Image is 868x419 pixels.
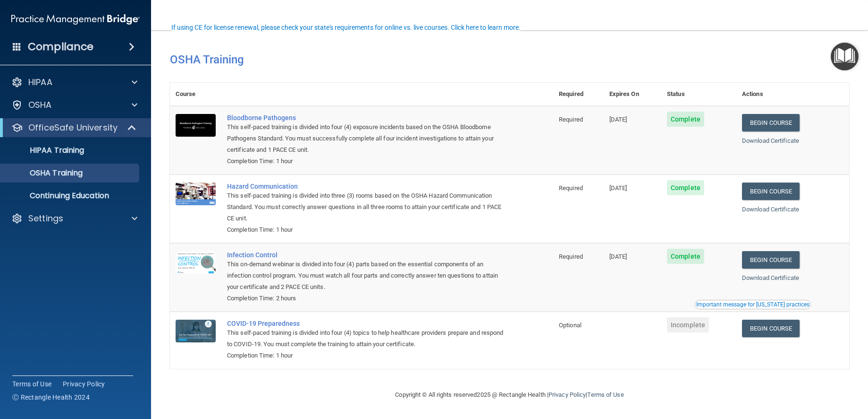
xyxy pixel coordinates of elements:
a: Begin Course [742,320,800,337]
a: Settings [11,213,137,224]
a: Infection Control [227,251,506,259]
th: Required [553,83,604,106]
p: Continuing Education [6,191,135,201]
p: OSHA [28,99,52,111]
th: Course [170,83,221,106]
span: [DATE] [609,116,627,123]
a: Terms of Use [12,379,51,389]
span: Optional [559,322,581,329]
a: COVID-19 Preparedness [227,320,506,327]
a: HIPAA [11,77,137,88]
a: Download Certificate [742,206,799,213]
button: Read this if you are a dental practitioner in the state of CA [695,300,811,309]
span: Ⓒ Rectangle Health 2024 [12,393,90,402]
span: Required [559,184,583,192]
a: Begin Course [742,251,800,269]
div: Completion Time: 1 hour [227,224,506,236]
th: Status [661,83,736,106]
div: This self-paced training is divided into four (4) topics to help healthcare providers prepare and... [227,327,506,350]
div: If using CE for license renewal, please check your state's requirements for online vs. live cours... [171,24,521,31]
h4: OSHA Training [170,53,849,66]
a: Privacy Policy [548,391,586,398]
a: Download Certificate [742,137,799,144]
a: Begin Course [742,114,800,131]
a: OfficeSafe University [11,122,137,133]
span: [DATE] [609,184,627,192]
span: Required [559,253,583,260]
a: Privacy Policy [63,379,105,389]
div: This self-paced training is divided into four (4) exposure incidents based on the OSHA Bloodborne... [227,122,506,156]
span: Complete [667,249,704,264]
th: Expires On [604,83,661,106]
a: Download Certificate [742,274,799,281]
span: Incomplete [667,317,709,332]
div: Copyright © All rights reserved 2025 @ Rectangle Health | | [337,380,682,410]
span: Complete [667,112,704,127]
div: This on-demand webinar is divided into four (4) parts based on the essential components of an inf... [227,259,506,293]
p: OSHA Training [6,168,83,178]
img: PMB logo [11,10,140,29]
a: OSHA [11,99,137,111]
div: This self-paced training is divided into three (3) rooms based on the OSHA Hazard Communication S... [227,190,506,224]
div: Important message for [US_STATE] practices [696,302,809,307]
div: Completion Time: 1 hour [227,156,506,167]
button: Open Resource Center [831,43,859,70]
div: Completion Time: 2 hours [227,293,506,304]
span: Complete [667,180,704,195]
p: HIPAA Training [6,146,84,155]
th: Actions [736,83,849,106]
a: Terms of Use [587,391,624,398]
span: [DATE] [609,253,627,260]
a: Hazard Communication [227,183,506,190]
iframe: Drift Widget Chat Controller [692,352,857,390]
button: If using CE for license renewal, please check your state's requirements for online vs. live cours... [170,23,522,32]
p: HIPAA [28,77,52,88]
a: Bloodborne Pathogens [227,114,506,122]
h4: Compliance [28,40,93,53]
p: OfficeSafe University [28,122,118,133]
div: Completion Time: 1 hour [227,350,506,361]
a: Begin Course [742,183,800,200]
span: Required [559,116,583,123]
p: Settings [28,213,63,224]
